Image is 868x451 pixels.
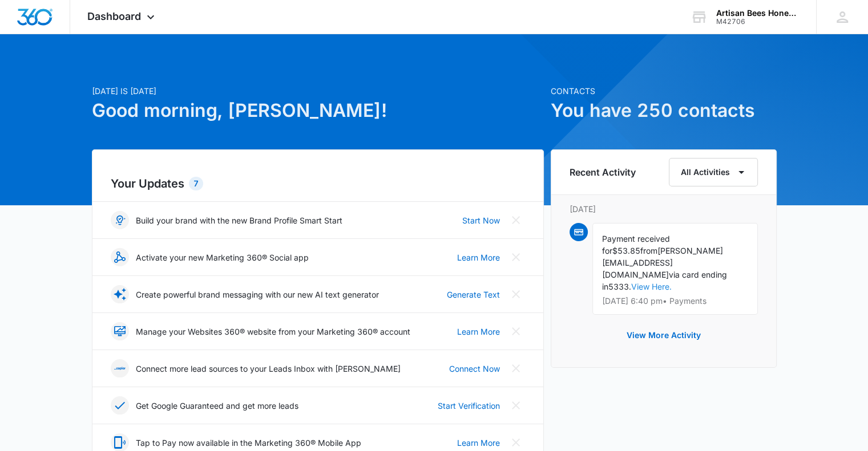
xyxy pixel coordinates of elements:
[462,214,500,226] a: Start Now
[111,175,525,192] h2: Your Updates
[669,158,758,186] button: All Activities
[189,177,203,190] div: 7
[602,258,673,279] span: [EMAIL_ADDRESS][DOMAIN_NAME]
[716,18,800,26] div: account id
[602,297,748,305] p: [DATE] 6:40 pm • Payments
[136,289,379,300] p: Create powerful brand messaging with our new AI text generator
[92,97,544,124] h1: Good morning, [PERSON_NAME]!
[716,9,800,18] div: account name
[507,285,525,303] button: Close
[92,85,544,97] p: [DATE] is [DATE]
[457,326,500,338] a: Learn More
[507,359,525,377] button: Close
[602,234,670,255] span: Payment received for
[457,437,500,449] a: Learn More
[612,246,640,255] span: $53.85
[449,363,500,375] a: Connect Now
[657,246,723,255] span: [PERSON_NAME]
[551,97,777,124] h1: You have 250 contacts
[507,211,525,229] button: Close
[438,400,500,412] a: Start Verification
[640,246,657,255] span: from
[551,85,777,97] p: Contacts
[136,326,410,338] p: Manage your Websites 360® website from your Marketing 360® account
[136,437,361,449] p: Tap to Pay now available in the Marketing 360® Mobile App
[608,282,631,291] span: 5333.
[507,322,525,340] button: Close
[507,248,525,266] button: Close
[615,322,712,349] button: View More Activity
[136,251,309,263] p: Activate your new Marketing 360® Social app
[136,363,401,375] p: Connect more lead sources to your Leads Inbox with [PERSON_NAME]
[631,282,672,291] a: View Here.
[87,10,141,22] span: Dashboard
[457,251,500,263] a: Learn More
[136,214,342,226] p: Build your brand with the new Brand Profile Smart Start
[136,400,298,412] p: Get Google Guaranteed and get more leads
[507,396,525,415] button: Close
[447,289,500,300] a: Generate Text
[570,165,636,179] h6: Recent Activity
[570,203,758,215] p: [DATE]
